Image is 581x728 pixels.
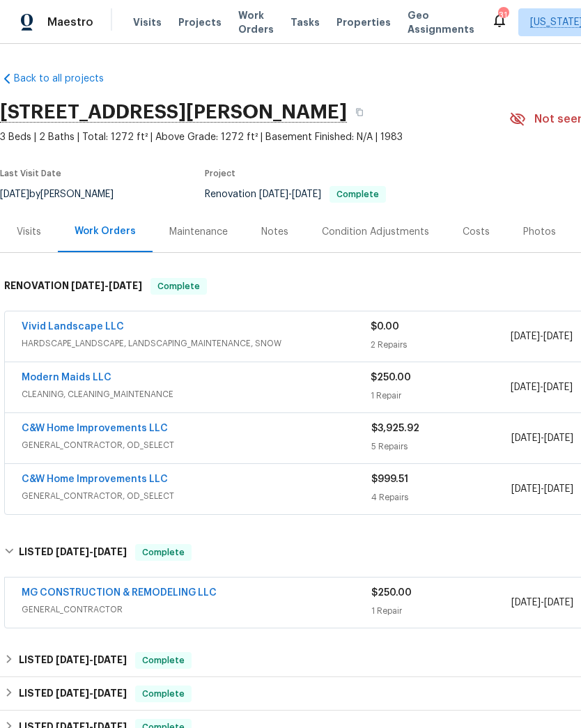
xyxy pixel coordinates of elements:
[511,431,573,445] span: -
[259,189,321,199] span: -
[205,169,235,178] span: Project
[511,332,540,341] span: [DATE]
[371,373,411,382] span: $250.00
[56,547,127,557] span: -
[71,281,104,291] span: [DATE]
[22,387,371,401] span: CLEANING, CLEANING_MAINTENANCE
[56,655,127,665] span: -
[322,225,429,239] div: Condition Adjustments
[22,489,371,503] span: GENERAL_CONTRACTOR, OD_SELECT
[137,653,190,667] span: Complete
[137,687,190,701] span: Complete
[22,424,168,433] a: C&W Home Improvements LLC
[93,655,127,665] span: [DATE]
[93,688,127,698] span: [DATE]
[205,189,386,199] span: Renovation
[511,484,541,494] span: [DATE]
[71,281,142,291] span: -
[152,279,206,293] span: Complete
[371,322,399,332] span: $0.00
[371,604,511,618] div: 1 Repair
[169,225,228,239] div: Maintenance
[4,278,142,295] h6: RENOVATION
[19,686,127,702] h6: LISTED
[511,596,573,610] span: -
[544,598,573,607] span: [DATE]
[292,189,321,199] span: [DATE]
[371,424,419,433] span: $3,925.92
[511,598,541,607] span: [DATE]
[371,474,408,484] span: $999.51
[22,438,371,452] span: GENERAL_CONTRACTOR, OD_SELECT
[336,15,391,29] span: Properties
[22,603,371,617] span: GENERAL_CONTRACTOR
[22,336,371,350] span: HARDSCAPE_LANDSCAPE, LANDSCAPING_MAINTENANCE, SNOW
[371,389,510,403] div: 1 Repair
[75,224,136,238] div: Work Orders
[544,484,573,494] span: [DATE]
[511,382,540,392] span: [DATE]
[511,433,541,443] span: [DATE]
[408,8,474,36] span: Geo Assignments
[498,8,508,22] div: 31
[22,373,111,382] a: Modern Maids LLC
[261,225,288,239] div: Notes
[22,322,124,332] a: Vivid Landscape LLC
[178,15,222,29] span: Projects
[371,490,511,504] div: 4 Repairs
[371,588,412,598] span: $250.00
[523,225,556,239] div: Photos
[347,100,372,125] button: Copy Address
[109,281,142,291] span: [DATE]
[22,474,168,484] a: C&W Home Improvements LLC
[511,330,573,343] span: -
[47,15,93,29] span: Maestro
[511,482,573,496] span: -
[511,380,573,394] span: -
[133,15,162,29] span: Visits
[56,547,89,557] span: [DATE]
[371,440,511,454] div: 5 Repairs
[56,688,89,698] span: [DATE]
[290,17,320,27] span: Tasks
[19,544,127,561] h6: LISTED
[463,225,490,239] div: Costs
[17,225,41,239] div: Visits
[331,190,385,199] span: Complete
[371,338,510,352] div: 2 Repairs
[19,652,127,669] h6: LISTED
[543,332,573,341] span: [DATE]
[93,547,127,557] span: [DATE]
[137,545,190,559] span: Complete
[22,588,217,598] a: MG CONSTRUCTION & REMODELING LLC
[544,433,573,443] span: [DATE]
[56,655,89,665] span: [DATE]
[56,688,127,698] span: -
[259,189,288,199] span: [DATE]
[238,8,274,36] span: Work Orders
[543,382,573,392] span: [DATE]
